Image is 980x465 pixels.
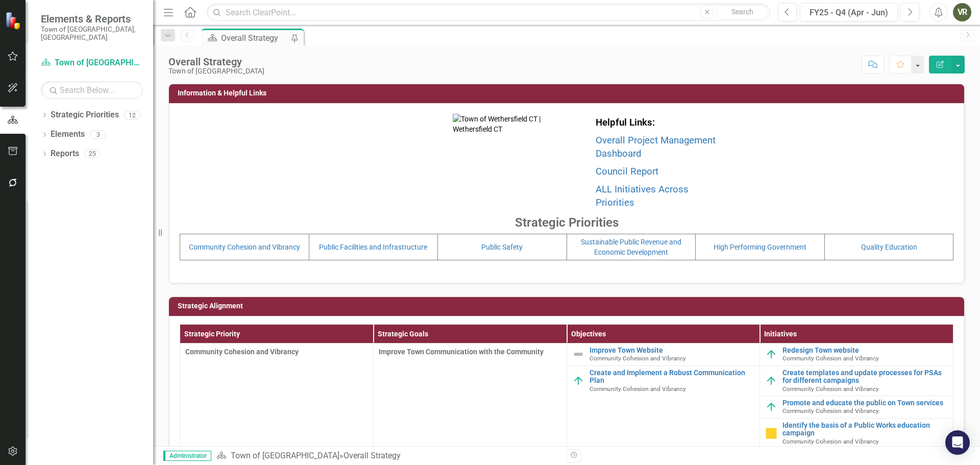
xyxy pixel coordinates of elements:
[221,32,288,44] div: Overall Strategy
[178,302,959,310] h3: Strategic Alignment
[861,243,917,251] a: Quality Education
[185,348,299,356] span: Community Cohesion and Vibrancy
[782,422,948,437] a: Identify the basis of a Public Works education campaign
[453,114,550,211] img: Town of Wethersfield CT | Wethersfield CT
[731,8,753,16] span: Search
[782,438,879,445] span: Community Cohesion and Vibrancy
[782,347,948,354] a: Redesign Town website
[168,56,264,67] div: Overall Strategy
[41,81,143,99] input: Search Below...
[41,25,143,42] small: Town of [GEOGRAPHIC_DATA], [GEOGRAPHIC_DATA]
[90,130,106,139] div: 3
[760,418,953,448] td: Double-Click to Edit Right Click for Context Menu
[953,3,971,21] button: VR
[319,243,427,251] a: Public Facilities and Infrastructure
[515,215,619,230] strong: Strategic Priorities
[596,135,716,160] a: Overall Project Management Dashboard
[84,150,101,158] div: 25
[379,347,561,357] span: Improve Town Communication with the Community
[596,117,655,128] strong: Helpful Links:
[231,451,339,460] a: Town of [GEOGRAPHIC_DATA]
[765,375,777,387] img: On Target
[51,148,79,160] a: Reports
[782,407,879,414] span: Community Cohesion and Vibrancy
[590,355,686,362] span: Community Cohesion and Vibrancy
[760,365,953,396] td: Double-Click to Edit Right Click for Context Menu
[800,3,898,21] button: FY25 - Q4 (Apr - Jun)
[765,401,777,413] img: On Target
[803,7,894,19] div: FY25 - Q4 (Apr - Jun)
[51,109,119,121] a: Strategic Priorities
[572,348,584,360] img: Not Defined
[717,5,768,19] button: Search
[765,427,777,439] img: On Hold
[590,347,755,354] a: Improve Town Website
[189,243,300,251] a: Community Cohesion and Vibrancy
[760,396,953,419] td: Double-Click to Edit Right Click for Context Menu
[590,385,686,393] span: Community Cohesion and Vibrancy
[581,238,681,256] a: Sustainable Public Revenue and Economic Development
[567,344,760,366] td: Double-Click to Edit Right Click for Context Menu
[216,450,559,462] div: »
[124,111,140,119] div: 12
[41,13,143,25] span: Elements & Reports
[782,385,879,393] span: Community Cohesion and Vibrancy
[168,67,264,75] div: Town of [GEOGRAPHIC_DATA]
[590,369,755,385] a: Create and Implement a Robust Communication Plan
[714,243,806,251] a: High Performing Government
[596,184,689,209] a: ALL Initiatives Across Priorities
[782,355,879,362] span: Community Cohesion and Vibrancy
[596,166,658,177] a: Council Report
[163,451,211,461] span: Administrator
[207,4,770,21] input: Search ClearPoint...
[178,89,959,97] h3: Information & Helpful Links
[5,12,23,30] img: ClearPoint Strategy
[344,451,401,460] div: Overall Strategy
[945,430,970,455] div: Open Intercom Messenger
[51,129,85,140] a: Elements
[782,399,948,407] a: Promote and educate the public on Town services
[760,344,953,366] td: Double-Click to Edit Right Click for Context Menu
[481,243,523,251] a: Public Safety
[765,348,777,360] img: On Target
[782,369,948,385] a: Create templates and update processes for PSAs for different campaigns
[41,57,143,69] a: Town of [GEOGRAPHIC_DATA]
[572,375,584,387] img: On Target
